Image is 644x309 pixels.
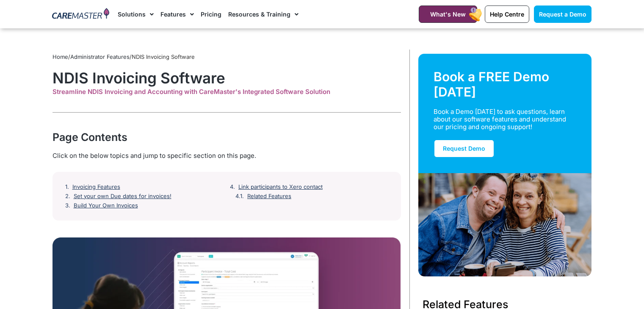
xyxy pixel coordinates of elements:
a: Request Demo [434,139,495,158]
img: CareMaster Logo [52,8,109,21]
a: Administrator Features [70,53,130,60]
a: Set your own Due dates for invoices! [74,193,171,200]
span: Request Demo [443,145,485,152]
div: Book a Demo [DATE] to ask questions, learn about our software features and understand our pricing... [434,108,567,131]
div: Streamline NDIS Invoicing and Accounting with CareMaster's Integrated Software Solution [53,88,401,96]
a: Invoicing Features [72,184,120,190]
span: Request a Demo [539,11,586,18]
a: Related Features [247,193,291,200]
a: Request a Demo [534,6,591,23]
a: Link participants to Xero contact [238,184,323,190]
div: Click on the below topics and jump to specific section on this page. [53,151,401,160]
span: Help Centre [490,11,524,18]
div: Page Contents [53,130,401,145]
div: Book a FREE Demo [DATE] [434,69,577,99]
span: / / [53,53,195,60]
a: Home [53,53,68,60]
img: Support Worker and NDIS Participant out for a coffee. [418,173,592,276]
a: Help Centre [485,6,529,23]
span: NDIS Invoicing Software [132,53,195,60]
h1: NDIS Invoicing Software [53,69,401,87]
span: What's New [430,11,466,18]
a: Build Your Own Invoices [74,202,138,209]
a: What's New [419,6,477,23]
